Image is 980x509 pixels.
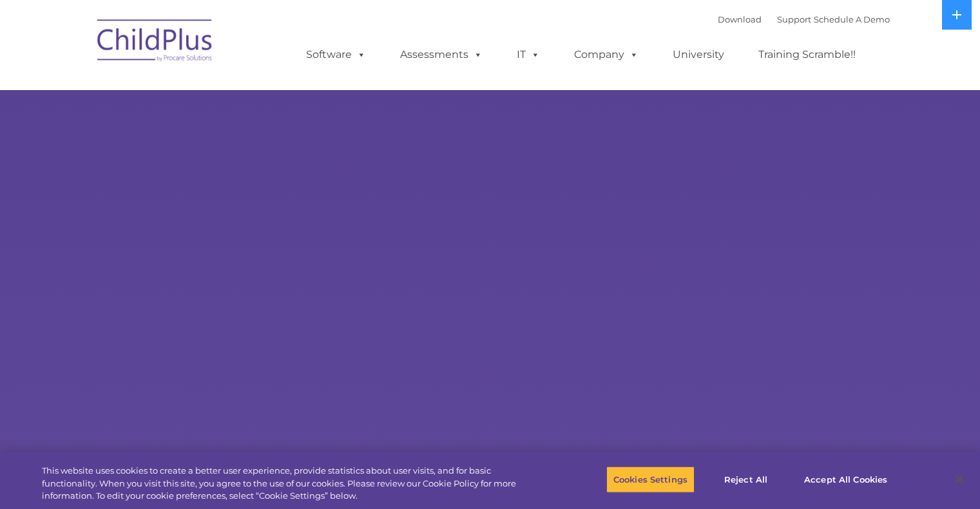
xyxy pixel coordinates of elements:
[606,466,695,493] button: Cookies Settings
[777,14,811,24] a: Support
[91,10,220,75] img: ChildPlus by Procare Solutions
[42,465,539,503] div: This website uses cookies to create a better user experience, provide statistics about user visit...
[718,14,890,24] font: |
[387,42,495,68] a: Assessments
[504,42,553,68] a: IT
[561,42,651,68] a: Company
[797,466,894,493] button: Accept All Cookies
[718,14,762,24] a: Download
[706,466,786,493] button: Reject All
[660,42,737,68] a: University
[293,42,379,68] a: Software
[945,465,974,494] button: Close
[745,42,869,68] a: Training Scramble!!
[814,14,890,24] a: Schedule A Demo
